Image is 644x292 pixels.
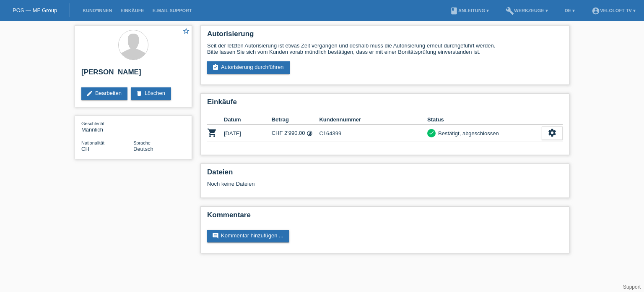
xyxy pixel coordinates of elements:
a: commentKommentar hinzufügen ... [207,230,289,242]
a: DE ▾ [561,8,579,13]
a: E-Mail Support [148,8,196,13]
td: CHF 2'990.00 [272,125,319,142]
i: check [428,130,434,136]
i: star_border [182,27,190,35]
a: account_circleVeloLoft TV ▾ [587,8,640,13]
div: Noch keine Dateien [207,181,463,187]
a: assignment_turned_inAutorisierung durchführen [207,61,290,74]
h2: Dateien [207,168,563,181]
h2: Autorisierung [207,30,563,42]
span: Schweiz [81,146,89,152]
h2: [PERSON_NAME] [81,68,185,81]
span: Deutsch [133,146,153,152]
span: Sprache [133,140,151,145]
th: Status [427,115,542,125]
i: assignment_turned_in [212,64,219,71]
th: Betrag [272,115,319,125]
i: 24 Raten [306,130,313,137]
th: Kundennummer [319,115,427,125]
td: [DATE] [224,125,272,142]
i: build [506,7,514,15]
div: Seit der letzten Autorisierung ist etwas Zeit vergangen und deshalb muss die Autorisierung erneut... [207,42,563,55]
a: Einkäufe [116,8,148,13]
a: deleteLöschen [131,87,171,100]
a: Kund*innen [78,8,116,13]
h2: Einkäufe [207,98,563,110]
th: Datum [224,115,272,125]
td: C164399 [319,125,427,142]
span: Nationalität [81,140,104,145]
a: star_border [182,27,190,36]
i: settings [548,128,557,137]
a: POS — MF Group [13,7,57,13]
a: bookAnleitung ▾ [446,8,493,13]
a: buildWerkzeuge ▾ [501,8,552,13]
a: Support [623,284,641,290]
div: Männlich [81,120,133,133]
i: edit [86,90,93,97]
i: comment [212,232,219,239]
i: delete [136,90,143,97]
a: editBearbeiten [81,87,127,100]
div: Bestätigt, abgeschlossen [436,129,499,138]
h2: Kommentare [207,211,563,224]
i: book [450,7,458,15]
span: Geschlecht [81,121,104,126]
i: POSP00025572 [207,128,217,138]
i: account_circle [592,7,600,15]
